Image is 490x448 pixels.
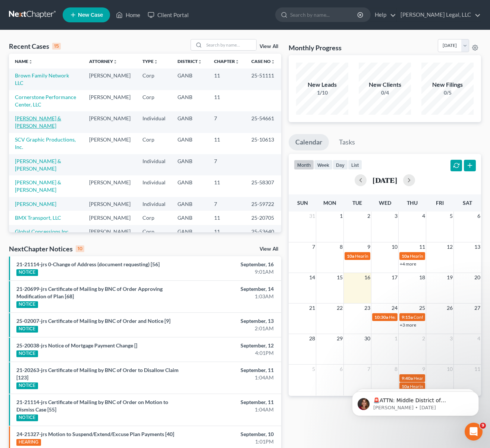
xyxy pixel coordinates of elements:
span: 5 [449,212,453,220]
div: September, 16 [193,261,274,268]
span: Hearing for [PERSON_NAME] [414,375,472,381]
td: GANB [172,69,208,90]
span: 29 [336,334,343,343]
button: month [294,160,314,170]
span: 4 [477,334,481,343]
td: 11 [208,225,245,239]
div: New Leads [296,80,348,89]
div: 10 [76,245,84,252]
i: unfold_more [113,60,117,64]
span: 25 [418,304,426,312]
td: [PERSON_NAME] [83,197,136,211]
td: GANB [172,197,208,211]
td: GANB [172,225,208,239]
span: 9 [421,365,426,374]
span: Tue [352,200,362,206]
span: 3 [394,212,398,220]
td: Individual [136,154,172,175]
a: 25-02007-jrs Certificate of Mailing by BNC of Order and Notice [9] [16,318,170,324]
td: GANB [172,111,208,133]
span: 14 [308,273,316,282]
span: 10:30a [374,314,388,320]
td: 11 [208,211,245,225]
span: 27 [474,304,481,312]
span: Sat [463,200,472,206]
td: [PERSON_NAME] [83,211,136,225]
div: 1:01PM [193,438,274,445]
td: Individual [136,111,172,133]
span: Fri [436,200,444,206]
button: day [333,160,348,170]
div: NOTICE [16,414,38,421]
a: 21-21114-jrs 0-Change of Address (document requesting) [56] [16,261,160,267]
div: New Filings [421,80,474,89]
a: Help [371,8,396,22]
div: 0/4 [359,89,411,96]
a: Brown Family Network LLC [15,72,69,86]
td: 7 [208,111,245,133]
a: 21-20699-jrs Certificate of Mailing by BNC of Order Approving Modification of Plan [68] [16,286,163,299]
a: Chapterunfold_more [214,58,239,64]
span: 11 [418,242,426,251]
span: Thu [407,200,418,206]
td: 25-51111 [245,69,281,90]
span: 10a [402,253,409,259]
i: unfold_more [28,60,33,64]
span: 10 [446,365,453,374]
a: Calendar [289,134,329,150]
span: 6 [477,212,481,220]
i: unfold_more [271,60,275,64]
td: [PERSON_NAME] [83,90,136,111]
span: 5 [311,365,316,374]
td: Corp [136,69,172,90]
a: [PERSON_NAME] [15,201,56,207]
span: 9 [480,423,486,429]
span: 3 [449,334,453,343]
span: 31 [308,212,316,220]
span: 1 [394,334,398,343]
a: Attorneyunfold_more [89,58,117,64]
div: 1:03AM [193,293,274,300]
span: 8 [339,242,343,251]
span: 4 [421,212,426,220]
div: 9:01AM [193,268,274,276]
a: Districtunfold_more [178,58,202,64]
span: 11 [474,365,481,374]
span: 2 [421,334,426,343]
span: 20 [474,273,481,282]
div: NOTICE [16,301,38,308]
a: Global Concessions Inc. [15,228,70,235]
td: [PERSON_NAME] [83,175,136,197]
div: HEARING [16,439,41,446]
a: [PERSON_NAME] & [PERSON_NAME] [15,115,61,129]
span: Hearing for Pansy [PERSON_NAME] [389,314,459,320]
div: September, 11 [193,366,274,374]
span: 26 [446,304,453,312]
a: Tasks [332,134,362,150]
td: 7 [208,197,245,211]
span: 24 [391,304,398,312]
td: 25-10613 [245,133,281,154]
a: 21-21114-jrs Certificate of Mailing by BNC of Order on Motion to Dismiss Case [55] [16,399,168,413]
span: 28 [308,334,316,343]
div: NOTICE [16,350,38,357]
span: 9:40a [402,375,413,381]
span: 8 [394,365,398,374]
span: 23 [364,304,371,312]
td: GANB [172,90,208,111]
div: 1/10 [296,89,348,96]
span: 6 [339,365,343,374]
i: unfold_more [154,60,158,64]
div: September, 14 [193,285,274,293]
a: Nameunfold_more [15,58,33,64]
iframe: Intercom live chat [465,423,483,441]
div: September, 13 [193,317,274,325]
span: 10 [391,242,398,251]
div: 4:01PM [193,349,274,357]
span: Wed [379,200,391,206]
span: 21 [308,304,316,312]
span: 15 [336,273,343,282]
